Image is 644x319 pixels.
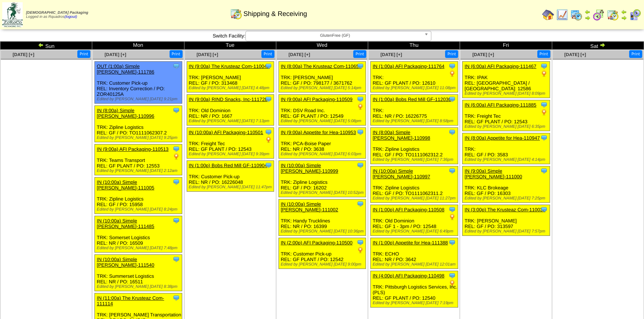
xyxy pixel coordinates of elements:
img: Tooltip [357,128,364,136]
div: Edited by [PERSON_NAME] [DATE] 9:00pm [281,262,366,267]
a: [DATE] [+] [289,52,310,57]
a: IN (11:00a) The Krusteaz Com-111114 [97,295,164,306]
div: Edited by [PERSON_NAME] [DATE] 8:58pm [373,119,458,123]
button: Print [353,50,366,58]
div: TRK: Old Dominion REL: GF 1 - 3pm / PO: 12548 [371,205,458,236]
a: IN (8:00a) Simple [PERSON_NAME]-110998 [373,130,430,141]
a: IN (1:00a) AFI Packaging-111764 [373,64,444,69]
img: home.gif [542,9,554,21]
div: TRK: Pittsburgh Logistics Services, Inc. (PLS) REL: GF PLANT / PO: 12540 [371,271,458,307]
a: IN (10:00a) Simple [PERSON_NAME]-111485 [97,218,154,229]
button: Print [261,50,274,58]
div: TRK: Zipline Logistics REL: GF / PO: 15958 [95,178,182,214]
div: Edited by [PERSON_NAME] [DATE] 4:48pm [189,86,274,90]
div: TRK: Customer Pick-up REL: GF PLANT / PO: 12542 [278,238,366,269]
img: PO [540,108,548,116]
div: TRK: Teams Transport REL: GF PLANT / PO: 12553 [95,144,182,175]
div: TRK: ECHO REL: NR / PO: 3642 [371,238,458,269]
a: IN (6:00a) AFI Packaging-111885 [464,102,536,108]
img: PO [448,213,456,221]
img: arrowright.gif [621,15,627,21]
img: Tooltip [448,272,456,279]
img: Tooltip [265,95,272,103]
div: Edited by [PERSON_NAME] [DATE] 9:39pm [189,152,274,156]
div: Edited by [PERSON_NAME] [DATE] 7:19pm [373,301,458,305]
a: IN (10:00a) AFI Packaging-110501 [189,130,263,135]
div: TRK: Summerset Logistics REL: NR / PO: 16511 [95,255,182,291]
a: IN (9:00a) AFI Packaging-110509 [281,97,352,102]
span: [DATE] [+] [564,52,586,57]
img: Tooltip [357,95,364,103]
img: Tooltip [173,107,180,114]
a: IN (2:00p) AFI Packaging-110500 [281,240,352,245]
img: Tooltip [448,128,456,136]
img: arrowright.gif [585,15,590,21]
div: TRK: DSV Road Inc. REL: GF PLANT / PO: 12549 [278,95,366,126]
a: IN (10:00a) Simple [PERSON_NAME]-111005 [97,179,154,191]
div: Edited by [PERSON_NAME] [DATE] 5:14pm [281,86,366,90]
td: Sat [552,42,644,50]
div: Edited by [PERSON_NAME] [DATE] 6:49pm [373,229,458,234]
a: IN (9:00a) RIND Snacks, Inc-111728 [189,97,268,102]
img: PO [357,103,364,110]
img: Tooltip [265,128,272,136]
a: IN (4:00p) AFI Packaging-110498 [373,273,444,279]
div: TRK: Zipline Logistics REL: GF / PO: TO1111062312.2 [371,128,458,164]
div: TRK: [PERSON_NAME] REL: GF / PO: 313468 [187,62,274,92]
div: Edited by [PERSON_NAME] [DATE] 6:03pm [281,152,366,156]
img: Tooltip [448,206,456,213]
a: IN (1:00a) Bobs Red Mill GF-112030 [373,97,451,102]
div: TRK: REL: GF / PO: 3583 [463,133,550,164]
img: Tooltip [173,62,180,70]
a: IN (10:00a) Simple [PERSON_NAME]-110997 [373,168,430,179]
td: Thu [368,42,460,50]
a: IN (8:00a) Appetite for Hea-110947 [464,135,540,141]
img: calendarblend.gif [593,9,605,21]
img: Tooltip [540,206,548,213]
a: (logout) [64,15,77,19]
img: calendarinout.gif [607,9,619,21]
div: Edited by [PERSON_NAME] [DATE] 11:27pm [373,196,458,201]
img: arrowleft.gif [585,9,590,15]
a: IN (10:00a) Simple [PERSON_NAME]-110999 [281,163,338,174]
span: [DEMOGRAPHIC_DATA] Packaging [26,11,88,15]
img: Tooltip [173,178,180,186]
div: Edited by [PERSON_NAME] [DATE] 5:08pm [281,119,366,123]
div: Edited by [PERSON_NAME] [DATE] 8:24pm [97,207,182,212]
div: Edited by [PERSON_NAME] [DATE] 2:12am [97,169,182,173]
div: TRK: Handy Trucklines REL: NR / PO: 16399 [278,199,366,236]
a: IN (10:00a) Simple [PERSON_NAME]-111002 [281,201,338,212]
img: arrowleft.gif [621,9,627,15]
div: TRK: Old Dominion REL: NR / PO: 1667 [187,95,274,126]
div: Edited by [PERSON_NAME] [DATE] 10:52pm [281,191,366,195]
a: [DATE] [+] [472,52,494,57]
div: TRK: KLC Brokeage REL: GF / PO: 16303 [463,166,550,203]
div: TRK: IPAK REL: [GEOGRAPHIC_DATA] / [GEOGRAPHIC_DATA]: 12586 [463,62,550,98]
div: Edited by [PERSON_NAME] [DATE] 7:36pm [373,157,458,162]
div: TRK: REL: NR / PO: 16226775 [371,95,458,126]
img: Tooltip [540,62,548,70]
div: TRK: PCA-Boise Paper REL: NR / PO: 3638 [278,128,366,159]
div: TRK: Somerset Logistics REL: NR / PO: 16509 [95,216,182,253]
div: Edited by [PERSON_NAME] [DATE] 7:25pm [464,196,550,201]
img: Tooltip [357,239,364,246]
img: Tooltip [357,162,364,169]
div: Edited by [PERSON_NAME] [DATE] 9:21pm [97,97,182,101]
div: TRK: [PERSON_NAME] REL: GF / PO: 798177 / 3671762 [278,62,366,92]
img: calendarprod.gif [570,9,582,21]
a: IN (6:00a) AFI Packaging-111467 [464,64,536,69]
a: [DATE] [+] [13,52,34,57]
div: TRK: Customer Pick-up REL: Inventory Correction / PO: ZOR40125A [95,62,182,104]
img: Tooltip [357,200,364,208]
a: IN (3:00p) The Krusteaz Com-110035 [464,207,545,212]
img: calendarcustomer.gif [629,9,641,21]
img: Tooltip [173,145,180,153]
img: PO [357,246,364,254]
a: OUT (1:00a) Simple [PERSON_NAME]-111786 [97,64,154,75]
div: Edited by [PERSON_NAME] [DATE] 8:09pm [464,91,550,96]
div: Edited by [PERSON_NAME] [DATE] 11:08pm [373,86,458,90]
div: Edited by [PERSON_NAME] [DATE] 12:01am [373,262,458,267]
img: Tooltip [173,294,180,302]
a: IN (1:00p) Appetite for Hea-111388 [373,240,448,245]
div: TRK: Freight Tec REL: GF PLANT / PO: 12543 [187,128,274,159]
